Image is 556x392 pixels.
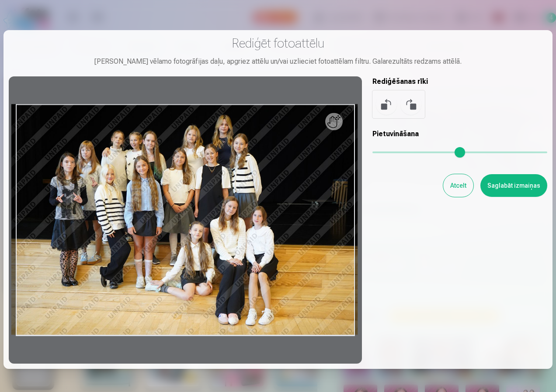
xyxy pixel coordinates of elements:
h5: Pietuvināšana [372,129,547,139]
div: [PERSON_NAME] vēlamo fotogrāfijas daļu, apgriez attēlu un/vai uzlieciet fotoattēlam filtru. Galar... [9,56,547,67]
h3: Rediģēt fotoattēlu [9,35,547,51]
button: Saglabāt izmaiņas [480,174,547,197]
h5: Rediģēšanas rīki [372,76,547,87]
button: Atcelt [443,174,473,197]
